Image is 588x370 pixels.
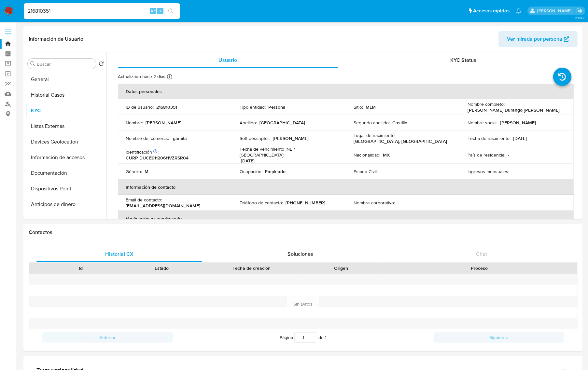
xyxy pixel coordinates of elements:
button: KYC [25,103,106,118]
p: [PERSON_NAME] [500,120,536,126]
span: Accesos rápidos [473,7,510,14]
p: [PERSON_NAME] [146,120,181,126]
div: Proceso [386,265,573,271]
p: [PERSON_NAME] Durango [PERSON_NAME] [468,107,560,113]
span: Ver mirada por persona [507,31,562,47]
p: Estado Civil : [354,169,378,174]
p: Nombre completo : [468,101,505,107]
p: Castillo [392,120,407,126]
div: Id [45,265,117,271]
div: Fecha de creación [207,265,296,271]
p: [DATE] [241,158,255,164]
button: Devices Geolocation [25,134,106,150]
p: M [145,169,148,174]
p: [DATE] [513,135,527,141]
p: 216810351 [156,104,177,110]
button: Siguiente [434,332,564,343]
button: Volver al orden por defecto [99,61,104,68]
p: Ocupación : [240,169,262,174]
span: Soluciones [287,250,313,258]
button: Ver mirada por persona [498,31,578,47]
p: Género : [126,169,142,174]
p: Nombre del comercio : [126,135,170,141]
p: [EMAIL_ADDRESS][DOMAIN_NAME] [126,203,200,209]
p: Lugar de nacimiento : [354,132,396,138]
span: Alt [150,8,156,14]
p: - [512,169,513,174]
p: MX [383,152,390,158]
span: Chat [476,250,487,258]
p: CURP DUCE911206HVZRSR04 [126,155,189,161]
span: 1 [325,334,327,341]
p: Teléfono de contacto : [240,200,283,206]
h1: Información de Usuario [29,36,83,42]
p: [PERSON_NAME] [273,135,309,141]
p: Persona [268,104,286,110]
input: Buscar [37,61,93,67]
p: Actualizado hace 2 días [118,74,165,80]
p: País de residencia : [468,152,505,158]
th: Información de contacto [118,179,574,195]
button: Aprobadores [25,212,106,228]
p: Apellido : [240,120,257,126]
button: Anterior [42,332,173,343]
p: Ingresos mensuales : [468,169,509,174]
p: Fecha de nacimiento : [468,135,511,141]
div: Origen [305,265,377,271]
button: search-icon [164,7,177,16]
p: Nacionalidad : [354,152,380,158]
p: Identificación : [126,149,159,155]
p: MLM [366,104,376,110]
span: Usuario [218,56,237,64]
p: yael.arizperojo@mercadolibre.com.mx [537,8,574,14]
p: Soft descriptor : [240,135,270,141]
p: Segundo apellido : [354,120,390,126]
th: Verificación y cumplimiento [118,211,574,226]
p: Nombre : [126,120,143,126]
p: Nombre social : [468,120,497,126]
button: Dispositivos Point [25,181,106,197]
p: gamita [173,135,187,141]
a: Notificaciones [516,8,522,14]
div: Estado [126,265,197,271]
p: Tipo entidad : [240,104,266,110]
button: Información de accesos [25,150,106,165]
p: [GEOGRAPHIC_DATA] [259,120,305,126]
p: Sitio : [354,104,363,110]
button: General [25,72,106,87]
button: Anticipos de dinero [25,197,106,212]
button: Historial Casos [25,87,106,103]
h1: Contactos [29,229,578,236]
p: [GEOGRAPHIC_DATA], [GEOGRAPHIC_DATA] [354,138,447,144]
p: ID de usuario : [126,104,154,110]
span: KYC Status [450,56,476,64]
span: Página de [280,332,327,343]
p: - [380,169,382,174]
input: Buscar usuario o caso... [24,7,180,15]
span: s [159,8,161,14]
a: Salir [576,7,583,14]
p: Empleado [265,169,286,174]
button: Buscar [30,61,35,66]
p: [PHONE_NUMBER] [286,200,325,206]
p: - [508,152,509,158]
button: Listas Externas [25,118,106,134]
p: Fecha de vencimiento INE / [GEOGRAPHIC_DATA] : [240,146,338,158]
span: Historial CX [105,250,133,258]
th: Datos personales [118,84,574,99]
p: - [398,200,399,206]
p: Nombre corporativo : [354,200,395,206]
p: Email de contacto : [126,197,162,203]
button: Documentación [25,165,106,181]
